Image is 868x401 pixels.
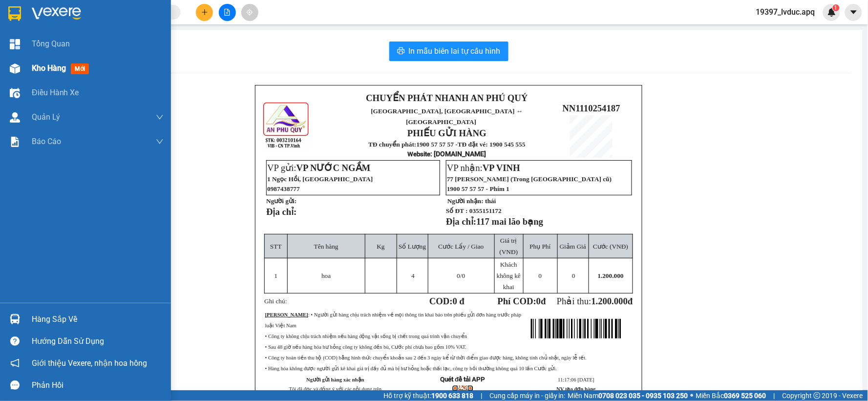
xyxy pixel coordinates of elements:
[321,272,331,279] span: hoa
[32,38,70,50] span: Tổng Quan
[447,175,612,183] span: 77 [PERSON_NAME] (Trong [GEOGRAPHIC_DATA] cũ)
[431,392,473,400] strong: 1900 633 818
[529,243,550,250] span: Phụ Phí
[536,296,541,306] span: 0
[267,185,300,192] span: 0987438777
[558,377,594,382] span: 11:17:06 [DATE]
[32,111,60,123] span: Quản Lý
[469,207,502,214] span: 0355151172
[438,243,484,250] span: Cước Lấy / Giao
[264,297,287,305] span: Ghi chú:
[557,296,633,306] span: Phải thu:
[774,390,775,401] span: |
[572,272,575,279] span: 0
[10,380,20,390] span: message
[408,150,487,158] strong: : [DOMAIN_NAME]
[275,272,278,279] span: 1
[32,312,164,327] div: Hàng sắp về
[447,163,520,173] span: VP nhận:
[568,390,688,401] span: Miền Nam
[599,392,688,400] strong: 0708 023 035 - 0935 103 250
[500,237,518,255] span: Giá trị (VNĐ)
[458,141,526,148] strong: TĐ đặt vé: 1900 545 555
[691,394,694,398] span: ⚪️
[598,272,624,279] span: 1.200.000
[10,137,20,147] img: solution-icon
[156,113,164,121] span: down
[267,175,373,183] span: 1 Ngọc Hồi, [GEOGRAPHIC_DATA]
[399,243,426,250] span: Số Lượng
[368,141,416,148] strong: TĐ chuyển phát:
[827,8,836,17] img: icon-new-feature
[201,9,208,16] span: plus
[417,141,458,148] strong: 1900 57 57 57 -
[10,314,20,324] img: warehouse-icon
[485,197,496,205] span: thái
[383,390,473,401] span: Hỗ trợ kỹ thuật:
[10,112,20,123] img: warehouse-icon
[476,216,543,227] span: 117 mai lão bạng
[366,93,528,103] strong: CHUYỂN PHÁT NHANH AN PHÚ QUÝ
[407,128,487,138] strong: PHIẾU GỬI HÀNG
[557,386,596,392] strong: NV tạo đơn hàng
[397,47,405,56] span: printer
[539,272,542,279] span: 0
[71,63,89,74] span: mới
[32,63,66,73] span: Kho hàng
[447,197,484,205] strong: Người nhận:
[265,344,466,350] span: • Sau 48 giờ nếu hàng hóa hư hỏng công ty không đền bù, Cước phí chưa bao gồm 10% VAT.
[440,376,485,383] strong: Quét để tải APP
[453,296,465,306] span: 0 đ
[10,39,20,49] img: dashboard-icon
[845,4,862,21] button: caret-down
[457,272,461,279] span: 0
[849,8,858,17] span: caret-down
[696,390,766,401] span: Miền Bắc
[560,243,586,250] span: Giảm Giá
[457,272,466,279] span: /0
[10,337,20,346] span: question-circle
[265,312,522,328] span: : • Người gửi hàng chịu trách nhiệm về mọi thông tin khai báo trên phiếu gửi đơn hàng trước pháp ...
[246,9,253,16] span: aim
[219,4,236,21] button: file-add
[10,88,20,98] img: warehouse-icon
[241,4,258,21] button: aim
[289,386,382,392] span: Tôi đã đọc và đồng ý với các nội dung trên
[265,312,308,317] strong: [PERSON_NAME]
[265,366,557,371] span: • Hàng hóa không được người gửi kê khai giá trị đầy đủ mà bị hư hỏng hoặc thất lạc, công ty bồi t...
[266,207,296,217] strong: Địa chỉ:
[498,296,546,306] strong: Phí COD: đ
[497,261,521,291] span: Khách không kê khai
[267,163,370,173] span: VP gửi:
[32,357,147,369] span: Giới thiệu Vexere, nhận hoa hồng
[834,4,838,11] span: 1
[262,101,311,149] img: logo
[483,163,520,173] span: VP VINH
[314,243,339,250] span: Tên hàng
[411,272,415,279] span: 4
[593,243,628,250] span: Cước (VNĐ)
[265,334,467,339] span: • Công ty không chịu trách nhiệm nếu hàng động vật sống bị chết trong quá trình vận chuyển
[592,296,628,306] span: 1.200.000
[481,390,482,401] span: |
[447,185,509,192] span: 1900 57 57 57 - Phím 1
[377,243,384,250] span: Kg
[628,296,633,306] span: đ
[32,334,164,349] div: Hướng dẫn sử dụng
[270,243,282,250] span: STT
[156,138,164,146] span: down
[296,163,371,173] span: VP NƯỚC NGẦM
[408,150,431,158] span: Website
[32,135,61,148] span: Báo cáo
[10,359,20,368] span: notification
[32,86,79,99] span: Điều hành xe
[389,42,508,61] button: printerIn mẫu biên lai tự cấu hình
[489,390,566,401] span: Cung cấp máy in - giấy in:
[409,45,501,57] span: In mẫu biên lai tự cấu hình
[266,197,296,205] strong: Người gửi:
[306,377,364,382] strong: Người gửi hàng xác nhận
[446,216,476,227] strong: Địa chỉ:
[748,6,823,18] span: 19397_lvduc.apq
[563,103,620,113] span: NN1110254187
[814,392,821,399] span: copyright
